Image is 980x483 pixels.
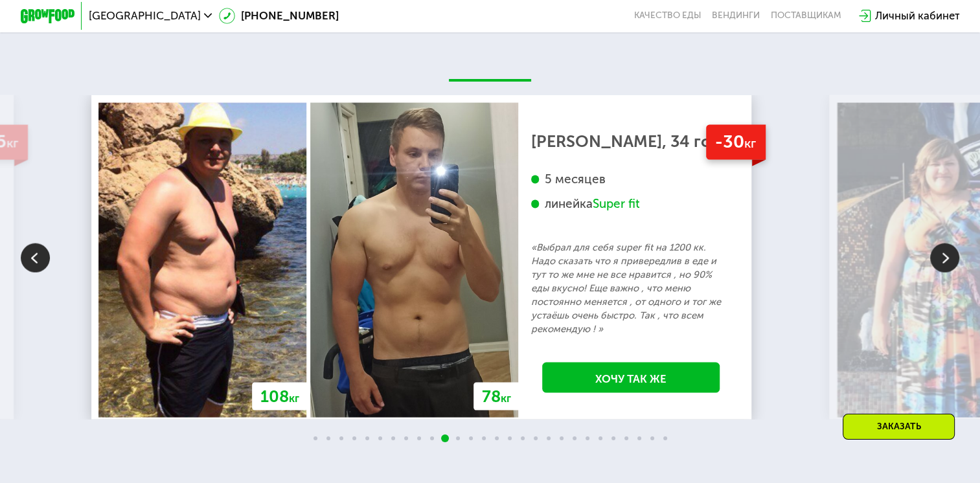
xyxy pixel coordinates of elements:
span: кг [744,135,756,151]
div: поставщикам [771,10,841,21]
div: 78 [473,383,520,410]
span: кг [289,392,299,405]
div: 5 месяцев [531,172,731,187]
span: кг [501,392,511,405]
p: «Выбрал для себя super fit на 1200 кк. Надо сказать что я привередлив в еде и тут то же мне не вс... [531,241,731,336]
div: Заказать [843,414,955,440]
div: -30 [706,125,766,160]
div: Super fit [593,196,640,212]
div: [PERSON_NAME], 34 года [531,135,731,149]
a: [PHONE_NUMBER] [219,8,339,24]
div: Личный кабинет [874,8,959,24]
img: Slide right [930,243,959,273]
span: кг [6,135,18,151]
span: [GEOGRAPHIC_DATA] [89,10,201,21]
a: Хочу так же [543,363,720,393]
div: линейка [531,196,731,212]
a: Качество еды [633,10,701,21]
div: 108 [252,383,308,410]
a: Вендинги [712,10,760,21]
img: Slide left [21,243,50,273]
